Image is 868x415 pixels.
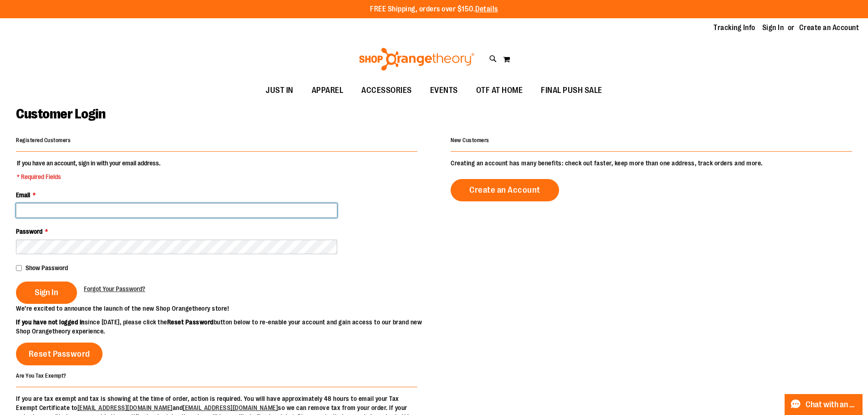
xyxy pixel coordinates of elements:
a: Sign In [762,23,784,33]
legend: If you have an account, sign in with your email address. [16,159,161,181]
a: Create an Account [799,23,859,33]
span: APPAREL [312,80,344,101]
span: Chat with an Expert [806,400,857,409]
span: ACCESSORIES [361,80,412,101]
a: Create an Account [451,179,559,201]
a: [EMAIL_ADDRESS][DOMAIN_NAME] [183,404,278,411]
a: Details [475,5,498,13]
span: Customer Login [16,106,105,122]
p: We’re excited to announce the launch of the new Shop Orangetheory store! [16,304,434,313]
button: Chat with an Expert [785,394,863,415]
a: Reset Password [16,343,103,365]
a: Forgot Your Password? [84,284,145,293]
span: Password [16,228,42,235]
a: [EMAIL_ADDRESS][DOMAIN_NAME] [77,404,173,411]
strong: If you have not logged in [16,318,85,326]
span: Forgot Your Password? [84,285,145,292]
button: Sign In [16,282,77,304]
span: Create an Account [469,185,540,195]
strong: Registered Customers [16,137,71,143]
strong: Reset Password [167,318,214,326]
span: EVENTS [430,80,458,101]
span: Email [16,191,30,199]
strong: New Customers [451,137,489,143]
keeper-lock: Open Keeper Popup [322,205,333,216]
img: Shop Orangetheory [358,48,476,71]
strong: Are You Tax Exempt? [16,372,67,379]
span: Show Password [26,264,68,272]
p: FREE Shipping, orders over $150. [370,4,498,15]
span: OTF AT HOME [476,80,523,101]
span: FINAL PUSH SALE [541,80,602,101]
span: * Required Fields [17,172,160,181]
p: Creating an account has many benefits: check out faster, keep more than one address, track orders... [451,159,852,168]
a: Tracking Info [714,23,755,33]
span: JUST IN [266,80,293,101]
p: since [DATE], please click the button below to re-enable your account and gain access to our bran... [16,318,434,336]
span: Sign In [35,287,58,297]
span: Reset Password [29,349,90,359]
